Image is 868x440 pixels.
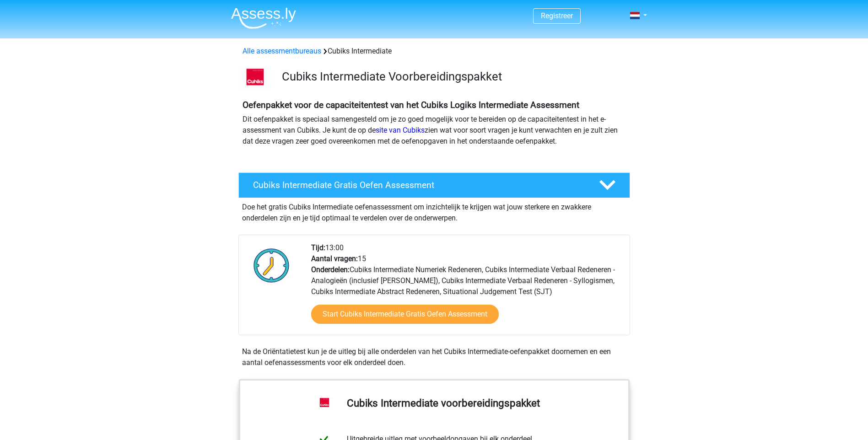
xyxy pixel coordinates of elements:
a: site van Cubiks [376,126,425,134]
div: Na de Oriëntatietest kun je de uitleg bij alle onderdelen van het Cubiks Intermediate-oefenpakket... [238,346,630,368]
img: Klok [248,242,295,288]
h4: Cubiks Intermediate Gratis Oefen Assessment [253,180,584,190]
img: Assessly [231,7,296,29]
a: Start Cubiks Intermediate Gratis Oefen Assessment [311,305,499,324]
div: Doe het gratis Cubiks Intermediate oefenassessment om inzichtelijk te krijgen wat jouw sterkere e... [238,198,630,224]
div: Cubiks Intermediate [239,46,630,57]
div: 13:00 15 Cubiks Intermediate Numeriek Redeneren, Cubiks Intermediate Verbaal Redeneren - Analogie... [304,242,629,335]
b: Onderdelen: [311,265,350,274]
b: Tijd: [311,243,325,252]
b: Oefenpakket voor de capaciteitentest van het Cubiks Logiks Intermediate Assessment [243,100,579,110]
a: Registreer [541,11,573,20]
a: Alle assessmentbureaus [243,47,321,55]
b: Aantal vragen: [311,254,358,263]
p: Dit oefenpakket is speciaal samengesteld om je zo goed mogelijk voor te bereiden op de capaciteit... [243,114,626,147]
a: Cubiks Intermediate Gratis Oefen Assessment [235,172,634,198]
img: logo-cubiks-300x193.png [239,68,271,89]
h3: Cubiks Intermediate Voorbereidingspakket [282,70,623,84]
